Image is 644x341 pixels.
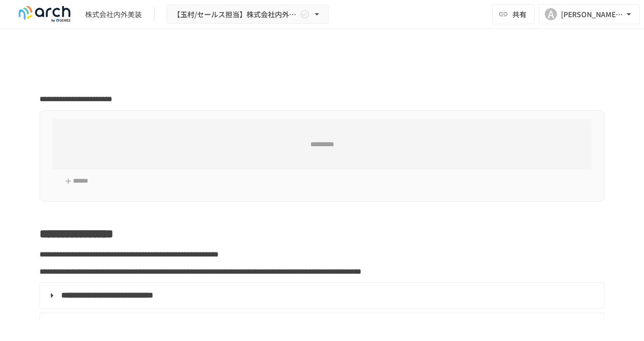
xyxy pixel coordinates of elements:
[539,4,640,24] button: A[PERSON_NAME][EMAIL_ADDRESS][DOMAIN_NAME]
[545,8,557,20] div: A
[12,6,77,22] img: logo-default@2x-9cf2c760.svg
[492,4,535,24] button: 共有
[512,9,527,20] span: 共有
[167,5,329,24] button: 【玉村/セールス担当】株式会社内外美装様_初期設定サポート
[561,8,624,21] div: [PERSON_NAME][EMAIL_ADDRESS][DOMAIN_NAME]
[85,9,142,20] div: 株式会社内外美装
[173,8,298,21] span: 【玉村/セールス担当】株式会社内外美装様_初期設定サポート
